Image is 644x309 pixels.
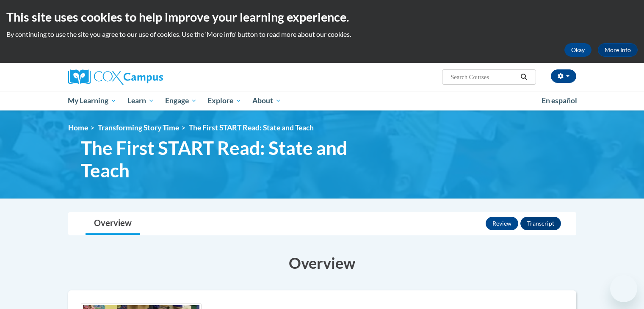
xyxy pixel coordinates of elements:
a: En español [536,92,583,110]
h2: This site uses cookies to help improve your learning experience. [6,8,638,25]
iframe: Button to launch messaging window [610,275,637,302]
span: About [252,96,281,106]
a: Transforming Story Time [98,123,179,132]
span: The First START Read: State and Teach [81,137,373,182]
button: Okay [564,43,591,57]
button: Account Settings [551,69,576,83]
a: Home [68,123,88,132]
span: My Learning [68,96,116,106]
span: Learn [127,96,154,106]
span: The First START Read: State and Teach [189,123,314,132]
button: Search [517,72,530,82]
a: More Info [598,43,638,57]
span: Explore [207,96,241,106]
a: My Learning [63,91,122,110]
a: Explore [202,91,247,110]
button: Review [486,217,518,230]
p: By continuing to use the site you agree to our use of cookies. Use the ‘More info’ button to read... [6,30,638,39]
img: Cox Campus [68,69,163,85]
a: About [247,91,287,110]
div: Main menu [55,91,589,110]
a: Cox Campus [68,69,229,85]
a: Overview [86,212,140,235]
button: Transcript [520,217,561,230]
h3: Overview [68,252,576,273]
input: Search Courses [450,72,517,82]
a: Engage [160,91,202,110]
span: En español [542,96,577,105]
a: Learn [122,91,160,110]
span: Engage [165,96,197,106]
